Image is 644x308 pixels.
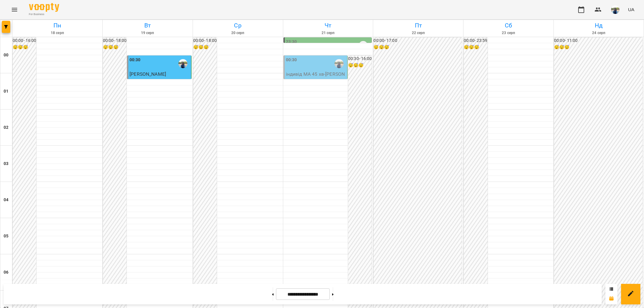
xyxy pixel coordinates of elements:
[13,37,36,44] h6: 00:00 - 16:00
[464,44,487,51] h6: 😴😴😴
[4,269,8,276] h6: 06
[4,233,8,240] h6: 05
[13,44,36,51] h6: 😴😴😴
[464,37,487,44] h6: 00:00 - 23:59
[284,21,372,30] h6: Чт
[4,160,8,167] h6: 03
[374,30,462,36] h6: 22 серп
[286,71,346,85] p: індивід МА 45 хв - [PERSON_NAME]
[130,78,190,85] p: індивід МА 45 хв
[348,56,372,62] h6: 00:30 - 16:00
[373,44,462,51] h6: 😴😴😴
[286,39,297,45] label: 23:30
[178,59,187,68] img: Олійник Алла
[555,21,643,30] h6: Нд
[4,88,8,95] h6: 01
[103,37,127,44] h6: 00:00 - 18:00
[464,21,553,30] h6: Сб
[359,41,368,50] img: Олійник Алла
[284,30,372,36] h6: 21 серп
[626,4,637,15] button: UA
[29,3,59,12] img: Voopty Logo
[374,21,462,30] h6: Пт
[554,44,642,51] h6: 😴😴😴
[13,21,101,30] h6: Пн
[335,59,344,68] img: Олійник Алла
[7,2,22,17] button: Menu
[373,37,462,44] h6: 00:00 - 17:00
[13,30,101,36] h6: 18 серп
[130,71,166,77] span: [PERSON_NAME]
[104,21,192,30] h6: Вт
[104,30,192,36] h6: 19 серп
[348,62,372,69] h6: 😴😴😴
[4,197,8,203] h6: 04
[193,44,217,51] h6: 😴😴😴
[103,44,127,51] h6: 😴😴😴
[286,57,297,63] label: 00:30
[554,37,642,44] h6: 00:00 - 11:00
[130,57,141,63] label: 00:30
[193,37,217,44] h6: 00:00 - 18:00
[194,30,282,36] h6: 20 серп
[4,124,8,131] h6: 02
[611,5,620,14] img: 79bf113477beb734b35379532aeced2e.jpg
[29,12,59,16] span: For Business
[4,52,8,59] h6: 00
[194,21,282,30] h6: Ср
[628,6,634,13] span: UA
[555,30,643,36] h6: 24 серп
[464,30,553,36] h6: 23 серп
